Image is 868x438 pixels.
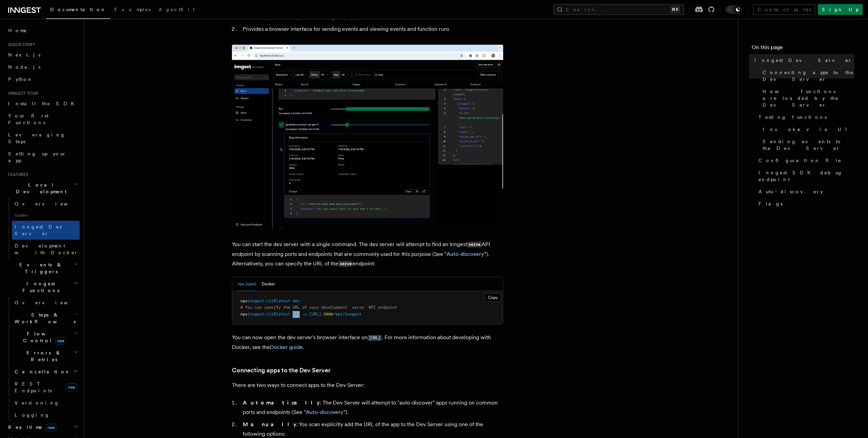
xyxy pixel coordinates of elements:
span: new [45,424,57,431]
span: dev [293,312,300,316]
strong: Manually [243,421,296,428]
a: Versioning [12,397,80,409]
span: Cancellation [12,368,71,375]
a: Your first Functions [5,110,80,129]
button: npx (npm) [238,277,256,291]
span: Python [8,76,33,82]
span: Quick start [5,42,35,47]
span: AgentKit [159,7,195,12]
a: Setting up your app [5,148,80,167]
span: Next.js [8,52,40,58]
a: Connecting apps to the Dev Server [232,366,331,375]
a: Leveraging Steps [5,129,80,148]
a: Sending events to the Dev Server [760,135,854,154]
a: Auto-discovery [447,251,484,257]
kbd: ⌘K [670,6,680,13]
span: # You can specify the URL of your development `serve` API endpoint [240,305,397,310]
h4: On this page [752,43,854,54]
span: Overview [15,201,84,206]
a: Connecting apps to the Dev Server [760,66,854,85]
p: You can now open the dev server's browser interface on . For more information about developing wi... [232,333,503,352]
li: : The Dev Server will attempt to "auto-discover" apps running on common ports and endpoints (See ... [241,398,503,417]
a: Invoke via UI [760,123,854,135]
a: Node.js [5,61,80,73]
a: How functions are loaded by the Dev Server [760,85,854,111]
a: Overview [12,198,80,210]
a: Auto-discovery [306,409,343,415]
span: Install the SDK [8,101,78,106]
span: Errors & Retries [12,349,74,363]
span: Flow Control [12,330,75,344]
a: Logging [12,409,80,421]
button: Flow Controlnew [12,328,80,347]
span: Leveraging Steps [8,132,65,144]
span: Documentation [50,7,106,12]
span: inngest-cli@latest [248,312,290,316]
span: dev [293,299,300,303]
a: Flags [756,198,854,210]
span: [URL]: [309,312,323,316]
span: Inngest Functions [5,280,73,294]
a: Inngest Dev Server [12,221,80,240]
span: Your first Functions [8,113,48,125]
span: Features [5,172,28,177]
button: Cancellation [12,366,80,378]
span: npx [240,299,248,303]
span: Inngest Dev Server [754,57,852,64]
span: npx [240,312,248,316]
a: Inngest Dev Server [752,54,854,66]
button: Steps & Workflows [12,309,80,328]
span: Overview [15,300,84,305]
a: Docker guide [270,344,303,350]
a: Inngest SDK debug endpoint [756,167,854,185]
span: Flags [758,200,783,207]
span: Local Development [5,181,74,195]
code: serve [338,261,353,267]
button: Toggle dark mode [726,5,742,14]
span: Setting up your app [8,151,66,163]
span: new [66,383,77,391]
a: Examples [110,2,155,18]
span: Home [8,27,27,34]
code: [URL] [368,335,382,341]
a: [URL] [368,334,382,341]
span: Logging [15,412,50,418]
button: Events & Triggers [5,259,80,278]
button: Docker [262,277,275,291]
li: Provides a browser interface for sending events and viewing events and function runs [241,24,503,34]
div: Local Development [5,198,80,259]
span: Steps & Workflows [12,311,76,325]
button: Local Development [5,179,80,198]
a: Development with Docker [12,240,80,259]
a: Contact sales [753,4,815,15]
strong: Automatically [243,399,320,406]
span: Node.js [8,64,40,70]
a: Python [5,73,80,85]
span: Inngest SDK debug endpoint [758,169,854,183]
a: Install the SDK [5,97,80,110]
span: Development with Docker [15,243,78,255]
a: Configuration file [756,154,854,167]
a: Auto-discovery [756,185,854,198]
span: Auto-discovery [758,188,823,195]
a: Testing functions [756,111,854,123]
span: Guides [12,210,80,221]
button: Errors & Retries [12,347,80,366]
button: Realtimenew [5,421,80,433]
code: serve [467,242,481,247]
button: Copy [485,293,501,302]
span: Testing functions [758,114,827,121]
span: Examples [114,7,151,12]
span: Realtime [5,424,57,431]
a: REST Endpointsnew [12,378,80,397]
span: Inngest tour [5,91,38,96]
a: Sign Up [818,4,863,15]
span: REST Endpoints [15,381,52,393]
a: Home [5,24,80,37]
span: -u [302,312,307,316]
a: Overview [12,297,80,309]
span: Connecting apps to the Dev Server [763,69,854,83]
div: Inngest Functions [5,297,80,421]
span: Sending events to the Dev Server [763,138,854,152]
a: Next.js [5,49,80,61]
